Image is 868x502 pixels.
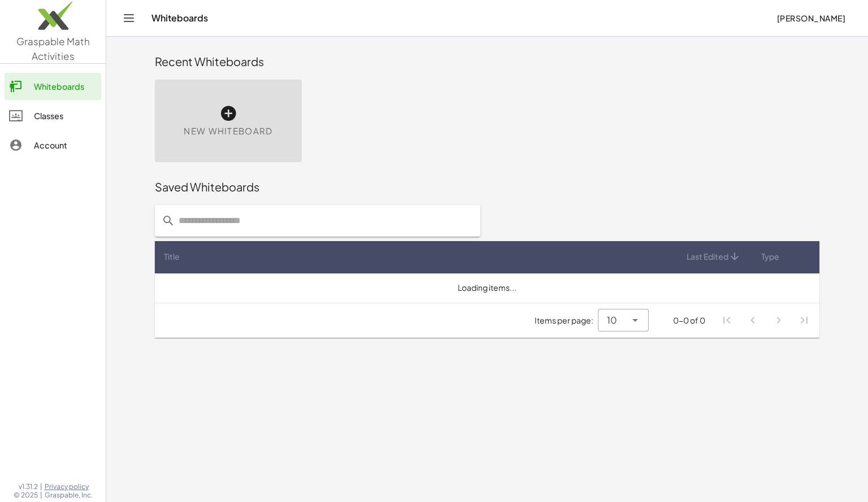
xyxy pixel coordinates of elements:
[34,80,97,93] div: Whiteboards
[40,482,42,491] span: |
[5,73,101,100] a: Whiteboards
[535,315,598,326] span: Items per page:
[34,138,97,152] div: Account
[5,132,101,159] a: Account
[45,482,93,491] a: Privacy policy
[607,313,617,327] span: 10
[40,491,42,500] span: |
[767,8,854,28] button: [PERSON_NAME]
[19,482,38,491] span: v1.31.2
[16,35,90,62] span: Graspable Math Activities
[155,54,819,69] div: Recent Whiteboards
[45,491,93,500] span: Graspable, Inc.
[184,125,272,138] span: New Whiteboard
[714,308,817,334] nav: Pagination Navigation
[673,315,705,326] div: 0-0 of 0
[155,179,819,195] div: Saved Whiteboards
[5,102,101,129] a: Classes
[14,491,38,500] span: © 2025
[164,251,180,263] span: Title
[155,273,819,303] td: Loading items...
[687,251,728,263] span: Last Edited
[761,251,779,263] span: Type
[120,9,138,27] button: Toggle navigation
[162,214,175,228] i: prepended action
[776,13,845,23] span: [PERSON_NAME]
[34,109,97,123] div: Classes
